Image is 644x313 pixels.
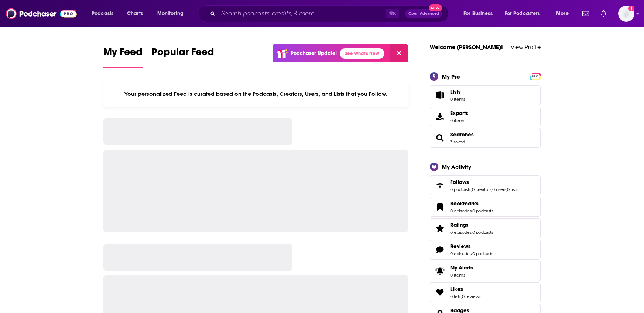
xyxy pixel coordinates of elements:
a: Likes [432,287,447,298]
a: 0 episodes [450,251,472,256]
a: 0 podcasts [472,208,493,213]
span: Likes [430,282,541,302]
a: 3 saved [450,139,465,145]
span: 0 items [450,272,473,278]
a: Searches [450,131,474,138]
span: PRO [531,74,539,79]
a: Lists [430,85,541,105]
a: 0 podcasts [472,251,493,256]
span: Exports [450,110,468,116]
span: Reviews [450,243,471,250]
span: Charts [127,8,143,19]
a: See What's New [340,48,384,59]
svg: Add a profile image [628,6,634,11]
a: 0 users [492,187,506,192]
span: Bookmarks [450,200,479,207]
a: PRO [531,73,539,79]
a: 0 lists [450,294,461,299]
span: Exports [432,111,447,122]
span: 0 items [450,118,468,123]
a: Searches [432,133,447,143]
a: Charts [122,8,147,20]
span: Popular Feed [151,46,214,63]
span: Follows [450,179,469,185]
span: Likes [450,286,463,292]
a: Popular Feed [151,46,214,68]
a: Likes [450,286,481,292]
span: Searches [430,128,541,148]
button: Open AdvancedNew [405,9,442,18]
span: Lists [432,90,447,100]
span: Lists [450,88,461,95]
span: Lists [450,88,465,95]
a: Show notifications dropdown [598,7,609,20]
button: Show profile menu [618,6,634,22]
span: For Podcasters [505,8,540,19]
img: Podchaser - Follow, Share and Rate Podcasts [6,7,77,21]
span: Ratings [430,218,541,238]
a: My Alerts [430,261,541,281]
div: Your personalized Feed is curated based on the Podcasts, Creators, Users, and Lists that you Follow. [103,81,408,107]
span: ⌘ K [386,9,399,18]
a: Exports [430,107,541,126]
span: , [461,294,462,299]
a: Reviews [432,244,447,255]
button: open menu [152,8,193,20]
span: Logged in as mgehrig2 [618,6,634,22]
span: More [556,8,569,19]
button: open menu [458,8,502,20]
a: 0 episodes [450,230,472,235]
a: Welcome [PERSON_NAME]! [430,44,503,51]
span: My Alerts [432,266,447,276]
a: Show notifications dropdown [579,7,592,20]
span: New [429,4,442,11]
a: Follows [450,179,518,185]
input: Search podcasts, credits, & more... [218,8,386,20]
span: 0 items [450,97,465,102]
a: View Profile [511,44,541,51]
span: Reviews [430,240,541,260]
span: Monitoring [157,8,184,19]
button: open menu [86,8,123,20]
p: Podchaser Update! [291,50,337,56]
span: My Feed [103,46,143,63]
a: 0 lists [507,187,518,192]
a: My Feed [103,46,143,68]
span: Open Advanced [408,12,439,15]
span: , [472,208,472,213]
span: , [472,251,472,256]
span: Podcasts [92,8,113,19]
a: Follows [432,180,447,191]
span: , [472,230,472,235]
a: 0 reviews [462,294,481,299]
a: Bookmarks [450,200,493,207]
span: For Business [463,8,493,19]
a: 0 podcasts [450,187,471,192]
div: My Pro [442,73,460,80]
a: Ratings [432,223,447,233]
div: My Activity [442,163,471,170]
span: My Alerts [450,264,473,271]
button: open menu [551,8,578,20]
a: Reviews [450,243,493,250]
span: , [471,187,472,192]
span: , [491,187,492,192]
img: User Profile [618,6,634,22]
a: 0 creators [472,187,491,192]
a: 0 episodes [450,208,472,213]
button: open menu [500,8,551,20]
span: Ratings [450,222,469,228]
a: Ratings [450,222,493,228]
span: Bookmarks [430,197,541,217]
div: Search podcasts, credits, & more... [205,5,456,22]
a: Bookmarks [432,202,447,212]
a: 0 podcasts [472,230,493,235]
span: , [506,187,507,192]
span: Follows [430,175,541,195]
